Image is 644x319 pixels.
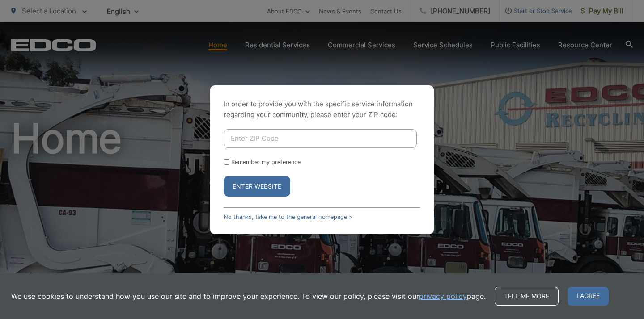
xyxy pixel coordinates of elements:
[224,129,417,148] input: Enter ZIP Code
[224,176,290,197] button: Enter Website
[419,291,467,302] a: privacy policy
[568,287,609,306] span: I agree
[11,291,486,302] p: We use cookies to understand how you use our site and to improve your experience. To view our pol...
[231,159,301,165] label: Remember my preference
[224,99,420,120] p: In order to provide you with the specific service information regarding your community, please en...
[224,214,352,220] a: No thanks, take me to the general homepage >
[495,287,559,306] a: Tell me more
